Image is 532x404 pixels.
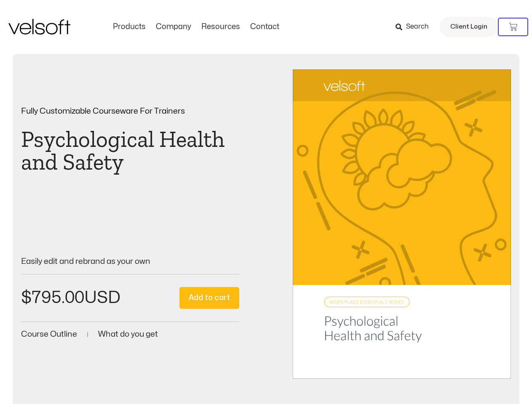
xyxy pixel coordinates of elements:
[245,22,284,32] a: ContactMenu Toggle
[108,22,284,32] nav: Menu
[21,128,239,173] h1: Psychological Health and Safety
[21,290,32,306] span: $
[293,69,511,379] img: Second Product Image
[98,330,158,338] a: What do you get
[196,22,245,32] a: ResourcesMenu Toggle
[21,290,84,306] bdi: 795.00
[21,330,77,338] a: Course Outline
[8,19,70,35] img: Velsoft Training Materials
[151,22,196,32] a: CompanyMenu Toggle
[108,22,151,32] a: ProductsMenu Toggle
[21,258,239,266] p: Easily edit and rebrand as your own
[406,21,429,32] span: Search
[396,20,435,34] a: Search
[440,17,498,37] a: Client Login
[450,21,487,32] span: Client Login
[21,107,239,115] p: Fully Customizable Courseware For Trainers
[179,287,239,309] button: Add to cart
